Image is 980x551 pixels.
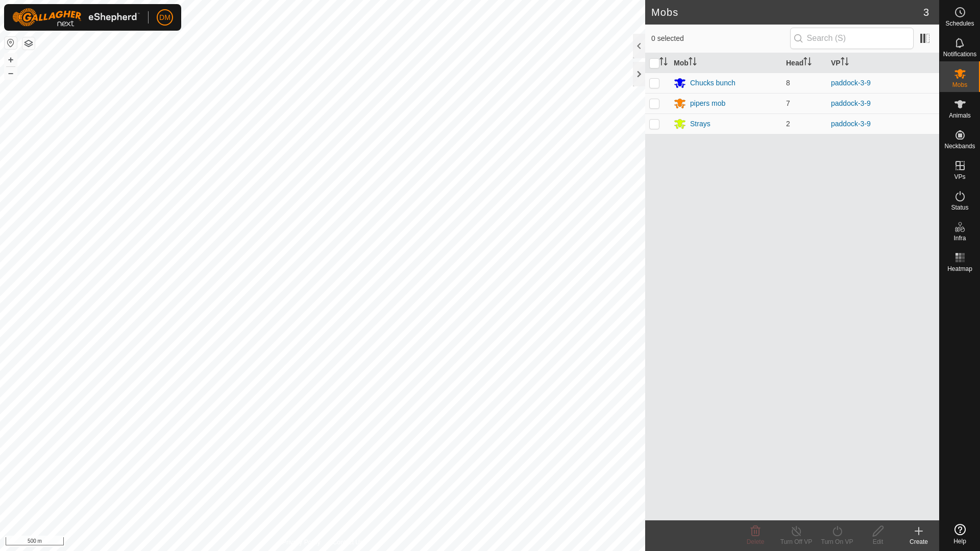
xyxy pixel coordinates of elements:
span: Help [953,538,966,544]
span: Infra [953,235,966,241]
span: Schedules [945,20,974,27]
span: 8 [786,79,790,87]
p-sorticon: Activate to sort [803,59,812,67]
div: Chucks bunch [690,78,736,88]
span: Mobs [952,82,967,88]
div: Edit [857,537,898,546]
button: Reset Map [5,37,17,49]
button: – [5,67,17,79]
div: Turn Off VP [776,537,817,546]
span: Heatmap [947,266,972,272]
span: 7 [786,99,790,107]
a: paddock-3-9 [831,79,871,87]
span: 0 selected [651,33,790,44]
a: Privacy Policy [282,538,321,547]
a: paddock-3-9 [831,120,871,128]
span: 3 [923,5,929,20]
span: Notifications [943,51,976,57]
a: Help [940,520,980,548]
th: VP [827,53,939,73]
div: Strays [690,119,710,129]
h2: Mobs [651,6,923,18]
a: paddock-3-9 [831,99,871,107]
span: 2 [786,120,790,128]
p-sorticon: Activate to sort [841,59,849,67]
p-sorticon: Activate to sort [659,59,668,67]
span: Neckbands [944,143,975,149]
span: Status [951,204,968,211]
a: Contact Us [333,538,363,547]
span: Animals [949,112,971,119]
span: Delete [747,538,765,545]
img: Gallagher Logo [12,8,140,27]
input: Search (S) [790,28,914,49]
button: Map Layers [22,37,35,50]
span: VPs [954,174,965,180]
button: + [5,54,17,66]
div: Create [898,537,939,546]
div: pipers mob [690,98,725,109]
th: Head [782,53,827,73]
span: DM [159,12,170,23]
th: Mob [670,53,782,73]
div: Turn On VP [817,537,857,546]
p-sorticon: Activate to sort [689,59,697,67]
